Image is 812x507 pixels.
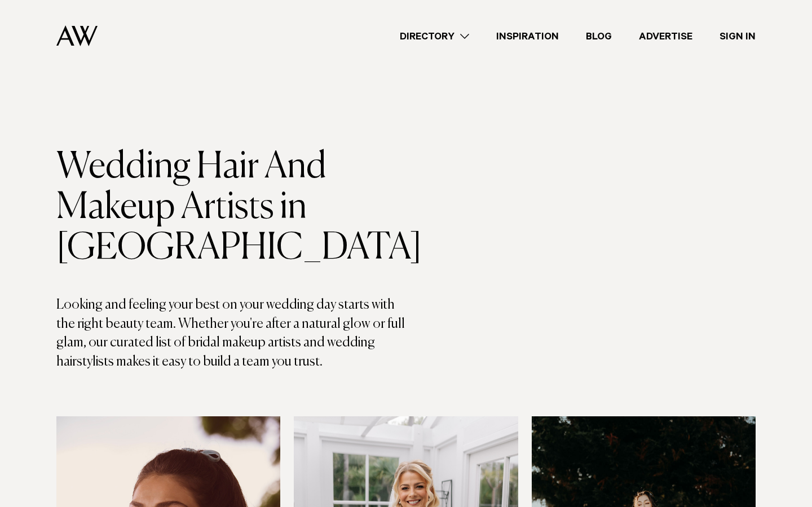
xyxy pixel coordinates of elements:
[483,29,572,44] a: Inspiration
[386,29,483,44] a: Directory
[56,147,406,269] h1: Wedding Hair And Makeup Artists in [GEOGRAPHIC_DATA]
[706,29,769,44] a: Sign In
[572,29,625,44] a: Blog
[625,29,706,44] a: Advertise
[56,296,406,371] p: Looking and feeling your best on your wedding day starts with the right beauty team. Whether you'...
[56,25,98,46] img: Auckland Weddings Logo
